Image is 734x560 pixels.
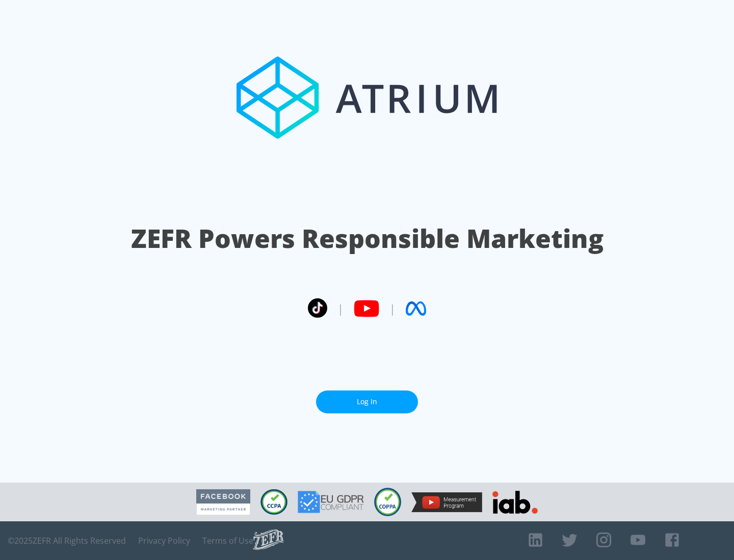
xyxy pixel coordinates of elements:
span: © 2025 ZEFR All Rights Reserved [8,536,126,546]
img: Facebook Marketing Partner [196,489,250,515]
h1: ZEFR Powers Responsible Marketing [131,221,604,256]
span: | [337,301,344,316]
a: Log In [316,390,418,413]
img: GDPR Compliant [298,491,364,513]
img: CCPA Compliant [260,489,287,515]
a: Terms of Use [202,536,253,546]
span: | [389,301,396,316]
a: Privacy Policy [138,536,190,546]
img: COPPA Compliant [374,488,401,516]
img: IAB [492,491,538,514]
img: YouTube Measurement Program [411,492,482,512]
